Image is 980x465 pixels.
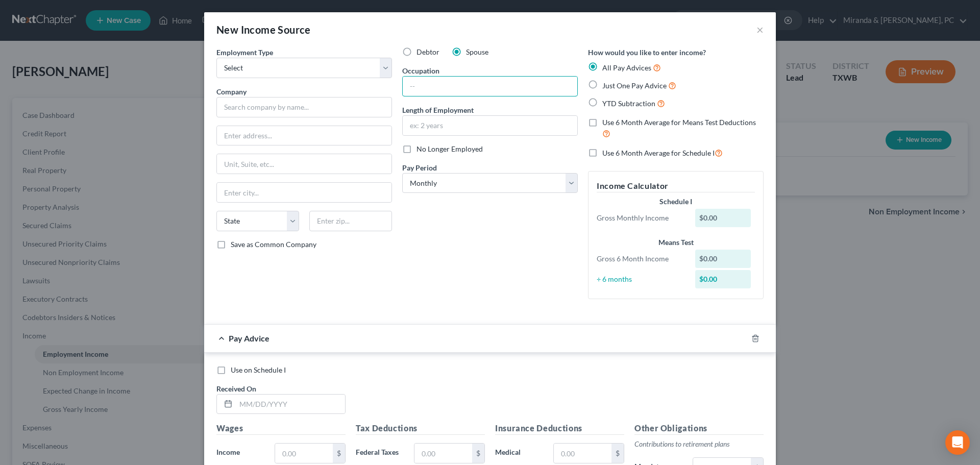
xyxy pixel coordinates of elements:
[229,333,269,343] span: Pay Advice
[466,47,488,56] span: Spouse
[217,126,391,145] input: Enter address...
[695,270,751,288] div: $0.00
[231,365,286,374] span: Use on Schedule I
[597,197,755,207] div: Schedule I
[592,254,690,264] div: Gross 6 Month Income
[414,444,472,463] input: 0.00
[403,116,577,135] input: ex: 2 years
[216,448,240,456] span: Income
[597,237,755,248] div: Means Test
[217,154,391,174] input: Unit, Suite, etc...
[472,444,484,463] div: $
[416,144,483,153] span: No Longer Employed
[216,97,392,117] input: Search company by name...
[275,444,333,463] input: 0.00
[309,211,392,231] input: Enter zip...
[945,430,970,455] div: Open Intercom Messenger
[554,444,611,463] input: 0.00
[236,395,345,414] input: MM/DD/YYYY
[216,48,273,57] span: Employment Type
[333,444,345,463] div: $
[592,274,690,284] div: ÷ 6 months
[602,118,756,127] span: Use 6 Month Average for Means Test Deductions
[216,87,247,96] span: Company
[231,240,316,249] span: Save as Common Company
[611,444,624,463] div: $
[416,47,439,56] span: Debtor
[495,422,624,435] h5: Insurance Deductions
[217,183,391,202] input: Enter city...
[490,443,548,463] label: Medical
[602,63,651,72] span: All Pay Advices
[402,163,437,172] span: Pay Period
[602,149,715,157] span: Use 6 Month Average for Schedule I
[588,47,706,58] label: How would you like to enter income?
[216,22,311,37] div: New Income Source
[602,99,655,108] span: YTD Subtraction
[634,439,764,449] p: Contributions to retirement plans
[216,422,346,435] h5: Wages
[597,180,755,192] h5: Income Calculator
[216,384,256,393] span: Received On
[695,250,751,268] div: $0.00
[402,105,474,115] label: Length of Employment
[756,23,764,36] button: ×
[695,209,751,227] div: $0.00
[602,81,667,90] span: Just One Pay Advice
[592,213,690,223] div: Gross Monthly Income
[356,422,485,435] h5: Tax Deductions
[351,443,409,463] label: Federal Taxes
[403,77,577,96] input: --
[634,422,764,435] h5: Other Obligations
[402,65,439,76] label: Occupation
